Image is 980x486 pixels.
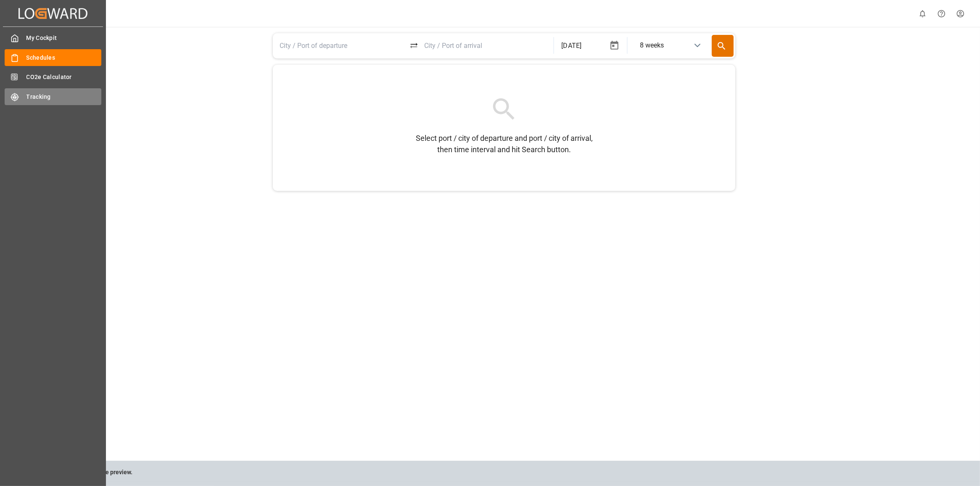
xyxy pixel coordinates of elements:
a: Tracking [5,88,101,105]
input: City / Port of departure [275,35,407,56]
span: Tracking [26,92,102,101]
button: show 0 new notifications [913,4,932,23]
input: City / Port of arrival [420,35,552,56]
span: CO2e Calculator [26,73,102,82]
button: Search [712,35,734,57]
a: Schedules [5,49,101,66]
span: Schedules [26,53,102,62]
p: Select port / city of departure and port / city of arrival, then time interval and hit Search but... [414,132,594,155]
a: CO2e Calculator [5,69,101,85]
span: My Cockpit [26,34,102,42]
button: Help Center [932,4,951,23]
a: My Cockpit [5,30,101,46]
div: 8 weeks [640,40,664,50]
